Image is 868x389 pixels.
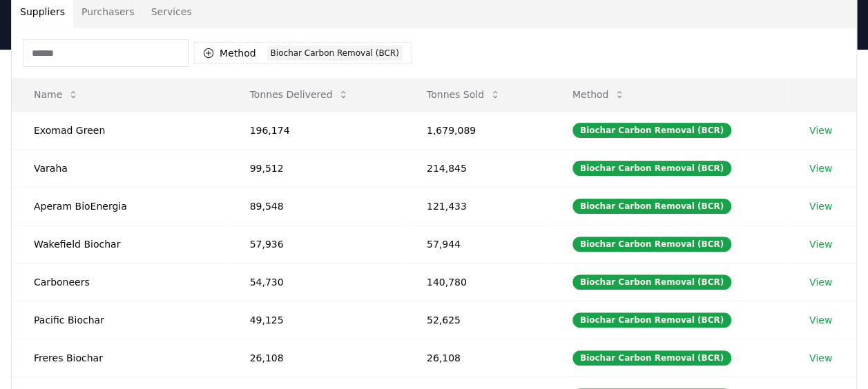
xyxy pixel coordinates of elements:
[809,123,832,137] a: View
[194,42,412,64] button: MethodBiochar Carbon Removal (BCR)
[405,149,550,187] td: 214,845
[572,161,731,176] div: Biochar Carbon Removal (BCR)
[405,187,550,225] td: 121,433
[239,81,360,108] button: Tonnes Delivered
[405,339,550,377] td: 26,108
[572,350,731,366] div: Biochar Carbon Removal (BCR)
[809,199,832,213] a: View
[572,312,731,328] div: Biochar Carbon Removal (BCR)
[228,187,405,225] td: 89,548
[809,237,832,251] a: View
[572,199,731,214] div: Biochar Carbon Removal (BCR)
[405,263,550,301] td: 140,780
[228,301,405,339] td: 49,125
[12,187,228,225] td: Aperam BioEnergia
[12,111,228,149] td: Exomad Green
[416,81,512,108] button: Tonnes Sold
[405,225,550,263] td: 57,944
[228,149,405,187] td: 99,512
[228,339,405,377] td: 26,108
[809,275,832,289] a: View
[809,313,832,327] a: View
[572,275,731,290] div: Biochar Carbon Removal (BCR)
[572,237,731,252] div: Biochar Carbon Removal (BCR)
[12,225,228,263] td: Wakefield Biochar
[405,111,550,149] td: 1,679,089
[561,81,637,108] button: Method
[228,263,405,301] td: 54,730
[12,301,228,339] td: Pacific Biochar
[809,351,832,365] a: View
[572,123,731,138] div: Biochar Carbon Removal (BCR)
[267,46,403,61] div: Biochar Carbon Removal (BCR)
[23,81,90,108] button: Name
[12,149,228,187] td: Varaha
[12,263,228,301] td: Carboneers
[405,301,550,339] td: 52,625
[228,225,405,263] td: 57,936
[228,111,405,149] td: 196,174
[809,161,832,175] a: View
[12,339,228,377] td: Freres Biochar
